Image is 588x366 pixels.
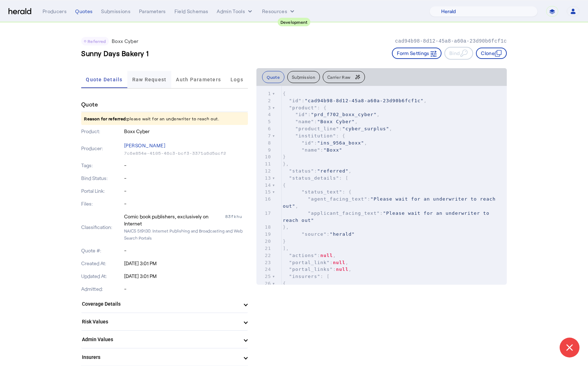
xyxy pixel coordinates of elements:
mat-expansion-panel-header: Coverage Details [81,295,248,312]
p: please wait for an underwriter to reach out. [81,112,248,125]
span: : , [283,168,351,174]
span: { [283,91,286,96]
p: [PERSON_NAME] [124,141,248,151]
div: 24 [256,266,272,273]
p: - [124,187,248,195]
div: Submissions [101,8,131,15]
span: : [ [283,175,348,181]
span: } [283,154,286,159]
span: "Please wait for an underwriter to reach out" [283,196,499,209]
herald-code-block: quote [256,86,507,285]
button: internal dropdown menu [217,8,254,15]
div: 12 [256,168,272,175]
button: Bind [444,47,473,60]
span: null [336,267,348,272]
div: 9 [256,147,272,154]
p: - [124,285,248,293]
span: : , [283,112,380,117]
mat-expansion-panel-header: Admin Values [81,331,248,348]
span: Logs [231,77,243,82]
span: }, [283,161,289,166]
span: "ins_956a_boxx" [317,140,364,146]
span: "herald" [330,231,355,237]
div: 11 [256,160,272,168]
button: Resources dropdown menu [262,8,296,15]
span: { [283,281,286,286]
button: Carrier Raw [323,71,365,83]
div: 15 [256,189,272,196]
span: Referred [88,39,106,44]
span: : , [283,267,351,272]
div: 16 [256,196,272,203]
div: 83fkhu [225,213,248,227]
h4: Quote [81,100,98,109]
div: Development [278,18,311,26]
p: NAICS 519130: Internet Publishing and Broadcasting and Web Search Portals [124,227,248,241]
span: : { [283,105,327,110]
div: 14 [256,182,272,189]
p: Updated At: [81,273,123,280]
p: Created At: [81,260,123,267]
p: Portal Link: [81,187,123,195]
mat-expansion-panel-header: Risk Values [81,313,248,330]
span: "status_details" [289,175,339,181]
span: "portal_links" [289,267,333,272]
span: : { [283,189,351,195]
p: - [124,247,248,254]
span: "name" [295,119,314,124]
img: Herald Logo [9,8,31,15]
div: 7 [256,132,272,140]
span: ], [283,246,289,251]
p: - [124,162,248,169]
span: "product" [289,105,317,110]
span: Quote Details [86,77,122,82]
p: Tags: [81,162,123,169]
span: "status_text" [301,189,342,195]
div: 13 [256,175,272,182]
div: 5 [256,118,272,125]
span: null [320,253,333,258]
span: null [333,260,345,265]
span: : , [283,253,336,258]
p: - [124,175,248,182]
mat-panel-title: Insurers [82,354,239,361]
span: "Boxx Cyber" [317,119,355,124]
span: : [283,231,355,237]
p: 7c6e854e-4105-46c3-bcf3-3371a6d5acf2 [124,151,248,156]
p: Classification: [81,224,123,231]
span: } [283,239,286,244]
p: - [124,200,248,207]
div: 17 [256,210,272,217]
span: : [283,147,342,153]
span: "product_line" [295,126,339,131]
p: Admitted: [81,285,123,293]
div: 23 [256,259,272,266]
span: "cad94b98-8d12-45a8-a60a-23d90b6fcf1c" [305,98,423,103]
p: [DATE] 3:01 PM [124,260,248,267]
div: 1 [256,90,272,97]
span: : , [283,119,358,124]
span: "applicant_facing_text" [308,211,380,216]
div: 3 [256,104,272,111]
span: : , [283,196,499,209]
div: 4 [256,111,272,118]
mat-panel-title: Admin Values [82,336,239,343]
mat-panel-title: Coverage Details [82,300,239,308]
span: "prd_f702_boxx_cyber" [311,112,377,117]
div: 21 [256,245,272,252]
div: Field Schemas [174,8,209,15]
span: "name" [301,147,320,153]
span: "cyber_surplus" [342,126,389,131]
div: Parameters [139,8,166,15]
span: : , [283,126,392,131]
p: cad94b98-8d12-45a8-a60a-23d90b6fcf1c [395,38,507,45]
span: "Please wait for an underwriter to reach out" [283,211,492,223]
span: : { [283,133,345,138]
h3: Sunny Days Bakery 1 [81,48,149,58]
span: "portal_link" [289,260,330,265]
span: "id" [289,98,301,103]
mat-panel-title: Risk Values [82,318,239,326]
span: : [ [283,274,330,279]
button: Clone [476,48,507,59]
span: "referred" [317,168,349,174]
